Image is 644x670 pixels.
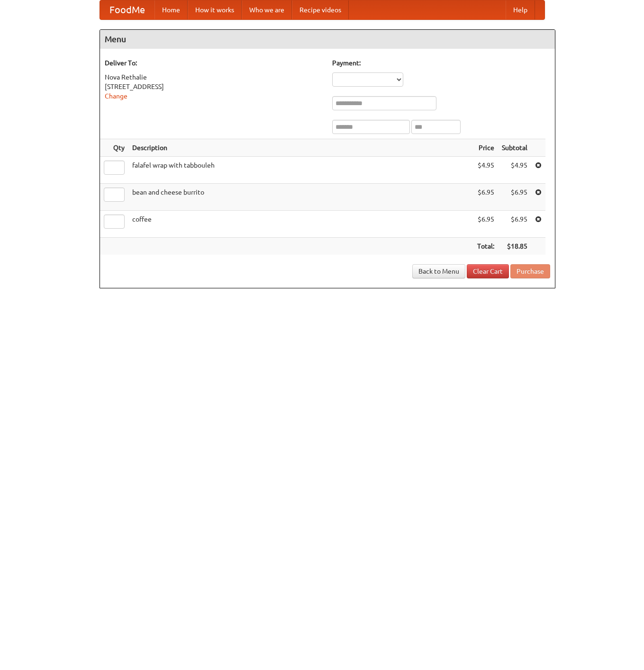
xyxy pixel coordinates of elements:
a: Home [154,0,188,19]
a: FoodMe [100,0,154,19]
a: Who we are [242,0,292,19]
a: Clear Cart [467,264,509,278]
a: How it works [188,0,242,19]
button: Purchase [510,264,550,278]
h5: Payment: [332,58,550,68]
h5: Deliver To: [105,58,323,68]
div: [STREET_ADDRESS] [105,82,323,91]
a: Recipe videos [292,0,349,19]
td: $6.95 [498,211,531,238]
td: $4.95 [498,157,531,184]
td: $6.95 [473,211,498,238]
a: Help [506,0,535,19]
td: $6.95 [473,184,498,211]
td: $6.95 [498,184,531,211]
td: coffee [128,211,473,238]
h4: Menu [100,30,555,49]
td: falafel wrap with tabbouleh [128,157,473,184]
div: Nova Rethalie [105,72,323,82]
td: bean and cheese burrito [128,184,473,211]
th: Qty [100,139,128,157]
a: Back to Menu [412,264,465,278]
th: Subtotal [498,139,531,157]
a: Change [105,92,127,100]
th: Description [128,139,473,157]
td: $4.95 [473,157,498,184]
th: Total: [473,238,498,255]
th: Price [473,139,498,157]
th: $18.85 [498,238,531,255]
